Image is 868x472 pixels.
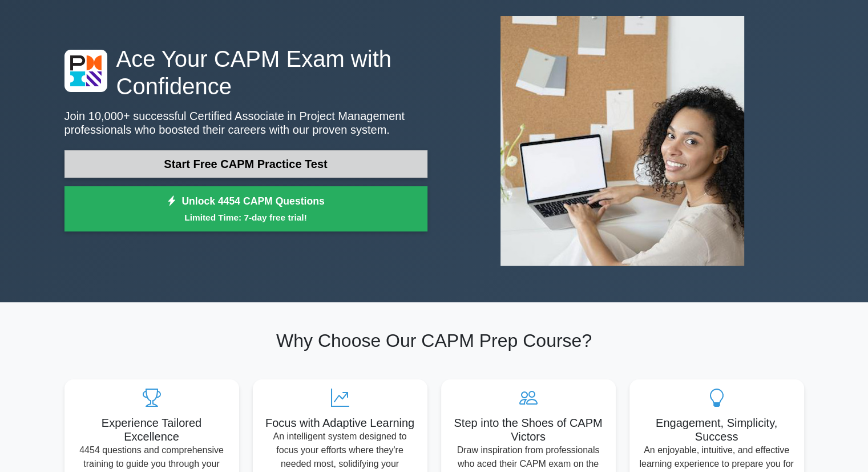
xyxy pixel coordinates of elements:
[74,416,230,443] h5: Experience Tailored Excellence
[64,330,804,351] h2: Why Choose Our CAPM Prep Course?
[262,416,418,430] h5: Focus with Adaptive Learning
[64,109,427,137] p: Join 10,000+ successful Certified Associate in Project Management professionals who boosted their...
[64,45,427,100] h1: Ace Your CAPM Exam with Confidence
[64,186,427,232] a: Unlock 4454 CAPM QuestionsLimited Time: 7-day free trial!
[64,150,427,178] a: Start Free CAPM Practice Test
[79,211,413,224] small: Limited Time: 7-day free trial!
[639,416,795,443] h5: Engagement, Simplicity, Success
[450,416,607,443] h5: Step into the Shoes of CAPM Victors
